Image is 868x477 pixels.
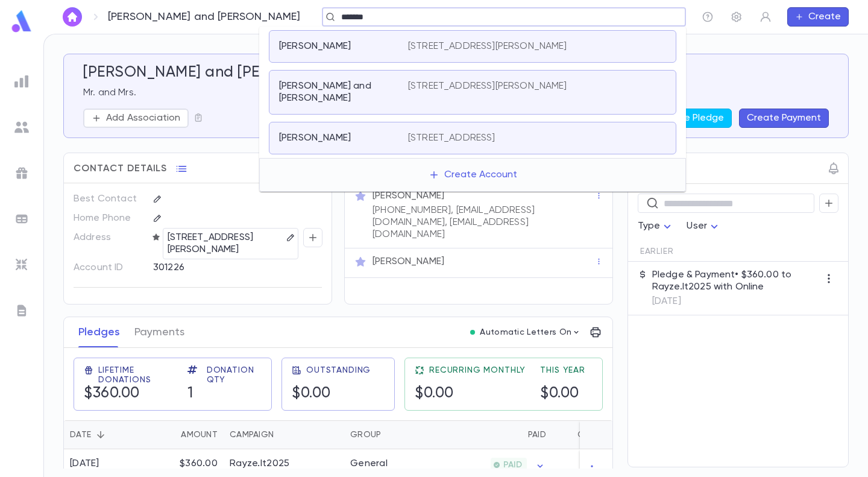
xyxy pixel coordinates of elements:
[638,221,661,231] span: Type
[408,40,567,52] p: [STREET_ADDRESS][PERSON_NAME]
[652,269,819,293] p: Pledge & Payment • $360.00 to Rayze.It2025 with Online
[577,420,637,449] div: Outstanding
[64,420,145,449] div: Date
[14,120,29,134] img: students_grey.60c7aba0da46da39d6d829b817ac14fc.svg
[739,109,829,128] button: Create Payment
[10,10,34,33] img: logo
[419,163,527,186] button: Create Account
[509,425,528,444] button: Sort
[91,425,110,444] button: Sort
[70,420,91,449] div: Date
[83,87,829,99] p: Mr. and Mrs.
[224,420,344,449] div: Campaign
[153,258,288,276] div: 301226
[14,303,29,318] img: letters_grey.7941b92b52307dd3b8a917253454ce1c.svg
[373,190,444,202] p: [PERSON_NAME]
[168,230,284,257] p: [STREET_ADDRESS][PERSON_NAME]
[14,74,29,89] img: reports_grey.c525e4749d1bce6a11f5fe2a8de1b229.svg
[98,365,173,385] span: Lifetime Donations
[230,420,274,449] div: Campaign
[74,228,143,247] p: Address
[344,420,435,449] div: Group
[230,458,289,470] div: Rayze.It2025
[14,166,29,180] img: campaigns_grey.99e729a5f7ee94e3726e6486bddda8f1.svg
[435,420,552,449] div: Paid
[279,80,394,104] p: [PERSON_NAME] and [PERSON_NAME]
[14,212,29,226] img: batches_grey.339ca447c9d9533ef1741baa751efc33.svg
[306,365,371,375] span: Outstanding
[638,215,675,238] div: Type
[652,295,819,308] p: [DATE]
[415,385,454,403] h5: $0.00
[181,420,218,449] div: Amount
[381,425,400,444] button: Sort
[207,365,262,385] span: Donation Qty
[650,109,732,128] button: Create Pledge
[540,385,579,403] h5: $0.00
[465,324,586,341] button: Automatic Letters On
[558,425,577,444] button: Sort
[162,425,181,444] button: Sort
[373,256,444,268] p: [PERSON_NAME]
[187,385,193,403] h5: 1
[498,460,527,470] span: PAID
[687,215,722,238] div: User
[274,425,293,444] button: Sort
[74,209,143,228] p: Home Phone
[787,7,849,27] button: Create
[74,258,143,277] p: Account ID
[65,12,80,22] img: home_white.a664292cf8c1dea59945f0da9f25487c.svg
[373,204,595,241] p: [PHONE_NUMBER], [EMAIL_ADDRESS][DOMAIN_NAME], [EMAIL_ADDRESS][DOMAIN_NAME]
[480,327,571,337] p: Automatic Letters On
[540,365,585,375] span: This Year
[408,132,495,144] p: [STREET_ADDRESS]
[687,221,707,231] span: User
[429,365,526,375] span: Recurring Monthly
[134,317,184,347] button: Payments
[78,317,120,347] button: Pledges
[106,112,180,124] p: Add Association
[70,458,99,470] div: [DATE]
[145,420,224,449] div: Amount
[74,189,143,209] p: Best Contact
[14,257,29,272] img: imports_grey.530a8a0e642e233f2baf0ef88e8c9fcb.svg
[552,420,643,449] div: Outstanding
[279,132,351,144] p: [PERSON_NAME]
[83,109,189,128] button: Add Association
[83,64,356,82] h5: [PERSON_NAME] and [PERSON_NAME]
[528,420,546,449] div: Paid
[640,247,674,256] span: Earlier
[84,385,140,403] h5: $360.00
[350,420,381,449] div: Group
[74,163,167,175] span: Contact Details
[108,10,301,24] p: [PERSON_NAME] and [PERSON_NAME]
[408,80,567,92] p: [STREET_ADDRESS][PERSON_NAME]
[279,40,351,52] p: [PERSON_NAME]
[292,385,331,403] h5: $0.00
